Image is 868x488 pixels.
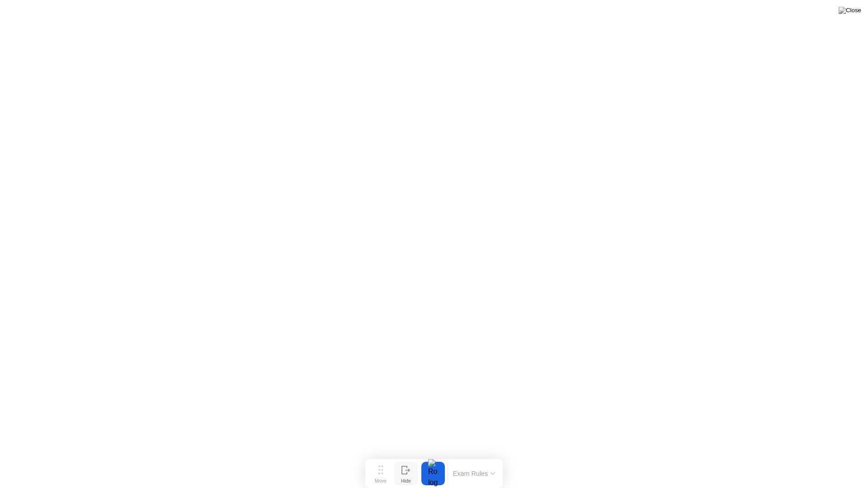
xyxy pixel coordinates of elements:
div: Hide [401,478,411,483]
button: Exam Rules [450,469,498,478]
button: Move [369,462,392,485]
div: Move [375,478,387,483]
img: Close [839,7,861,14]
button: Hide [394,462,418,485]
